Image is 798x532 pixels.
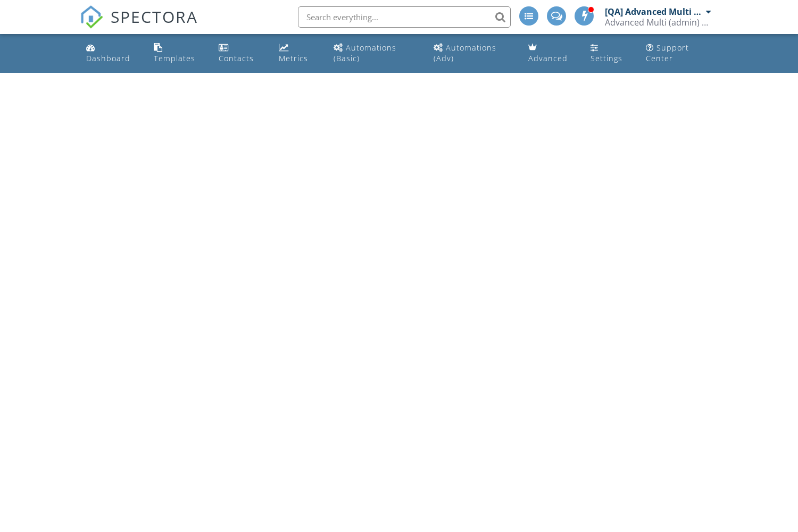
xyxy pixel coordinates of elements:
[86,53,130,63] div: Dashboard
[586,38,633,69] a: Settings
[429,38,516,69] a: Automations (Advanced)
[591,53,622,63] div: Settings
[605,17,711,28] div: Advanced Multi (admin) Company
[80,14,198,37] a: SPECTORA
[149,38,206,69] a: Templates
[80,5,103,29] img: The Best Home Inspection Software - Spectora
[528,53,568,63] div: Advanced
[605,6,703,17] div: [QA] Advanced Multi (admin)
[646,43,689,63] div: Support Center
[219,53,254,63] div: Contacts
[82,38,141,69] a: Dashboard
[214,38,266,69] a: Contacts
[279,53,308,63] div: Metrics
[642,38,716,69] a: Support Center
[434,43,496,63] div: Automations (Adv)
[524,38,578,69] a: Advanced
[154,53,195,63] div: Templates
[275,38,321,69] a: Metrics
[111,5,198,28] span: SPECTORA
[298,6,511,28] input: Search everything...
[329,38,421,69] a: Automations (Basic)
[334,43,396,63] div: Automations (Basic)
